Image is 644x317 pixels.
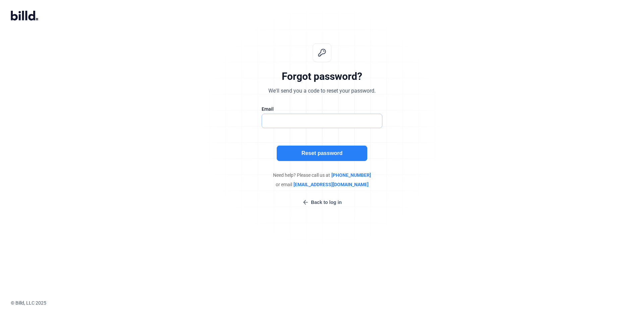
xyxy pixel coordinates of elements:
button: Reset password [277,146,367,161]
div: Need help? Please call us at [221,172,423,178]
button: Back to log in [300,199,344,206]
div: © Billd, LLC 2025 [11,300,644,306]
span: [PHONE_NUMBER] [331,172,371,178]
div: Forgot password? [282,70,362,83]
div: Email [262,106,382,112]
div: We'll send you a code to reset your password. [268,87,376,95]
div: or email [221,181,423,188]
span: [EMAIL_ADDRESS][DOMAIN_NAME] [293,181,369,188]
